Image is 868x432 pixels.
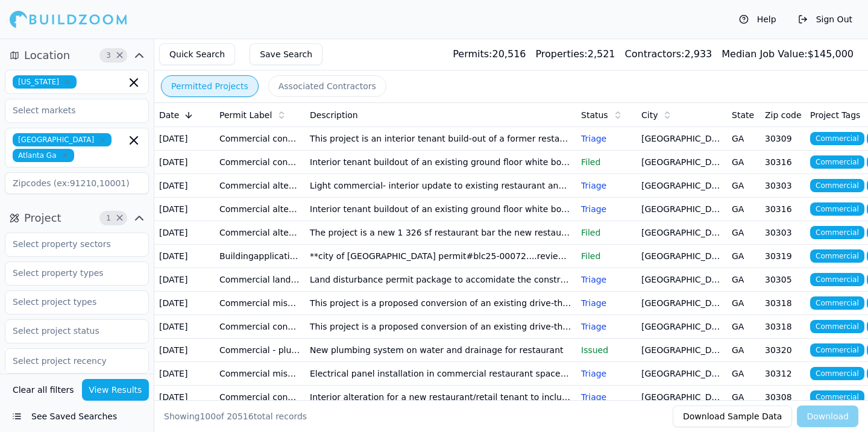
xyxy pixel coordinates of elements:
[215,127,305,151] td: Commercial conversion
[760,245,805,268] td: 30319
[581,391,632,403] p: Triage
[581,180,632,192] p: Triage
[810,109,860,121] span: Project Tags
[581,368,632,380] p: Triage
[305,151,576,174] td: Interior tenant buildout of an existing ground floor white box tenant space for restaurant use. M...
[305,292,576,315] td: This project is a proposed conversion of an existing drive-thru restaurant into a raising cane's....
[810,390,864,404] span: Commercial
[82,379,149,401] button: View Results
[13,75,77,89] span: [US_STATE]
[637,268,727,292] td: [GEOGRAPHIC_DATA]
[5,46,149,65] button: Location3Clear Location filters
[581,227,632,239] p: Filed
[305,362,576,386] td: Electrical panel installation in commercial restaurant space new panel is a subpanel- derived fro...
[760,362,805,386] td: 30312
[154,198,215,221] td: [DATE]
[625,47,712,61] div: 2,933
[727,315,760,339] td: GA
[760,151,805,174] td: 30316
[733,10,782,29] button: Help
[215,339,305,362] td: Commercial - plumbing
[5,262,133,284] input: Select property types
[215,292,305,315] td: Commercial miscellaneous
[305,386,576,409] td: Interior alteration for a new restaurant/retail tenant to include a new bookstore and full servic...
[5,405,149,427] button: See Saved Searches
[215,362,305,386] td: Commercial miscellaneous
[727,245,760,268] td: GA
[154,292,215,315] td: [DATE]
[200,412,216,421] span: 100
[637,386,727,409] td: [GEOGRAPHIC_DATA]
[760,127,805,151] td: 30309
[810,155,864,169] span: Commercial
[154,127,215,151] td: [DATE]
[760,339,805,362] td: 30320
[115,52,124,58] span: Clear Location filters
[164,410,307,422] div: Showing of total records
[305,174,576,198] td: Light commercial- interior update to existing restaurant and installation of new equipment to alr...
[810,226,864,239] span: Commercial
[727,362,760,386] td: GA
[625,48,685,60] span: Contractors:
[581,274,632,286] p: Triage
[24,47,70,64] span: Location
[305,339,576,362] td: New plumbing system on water and drainage for restaurant
[10,379,77,401] button: Clear all filters
[732,109,754,121] span: State
[637,198,727,221] td: [GEOGRAPHIC_DATA]
[215,198,305,221] td: Commercial alteration
[581,203,632,215] p: Triage
[637,362,727,386] td: [GEOGRAPHIC_DATA]
[215,221,305,245] td: Commercial alteration
[637,174,727,198] td: [GEOGRAPHIC_DATA]
[760,386,805,409] td: 30308
[641,109,658,121] span: City
[810,343,864,357] span: Commercial
[581,156,632,168] p: Filed
[215,174,305,198] td: Commercial alteration
[581,297,632,309] p: Triage
[727,292,760,315] td: GA
[810,296,864,310] span: Commercial
[154,315,215,339] td: [DATE]
[310,109,358,121] span: Description
[760,268,805,292] td: 30305
[215,386,305,409] td: Commercial conversion
[5,172,149,194] input: Zipcodes (ex:91210,10001)
[581,321,632,333] p: Triage
[727,339,760,362] td: GA
[215,245,305,268] td: Buildingapplication
[5,99,133,121] input: Select markets
[5,320,133,342] input: Select project status
[215,268,305,292] td: Commercial land development
[5,208,149,228] button: Project1Clear Project filters
[581,344,632,356] p: Issued
[250,43,322,65] button: Save Search
[154,151,215,174] td: [DATE]
[154,221,215,245] td: [DATE]
[722,47,854,61] div: $ 145,000
[637,151,727,174] td: [GEOGRAPHIC_DATA]
[727,221,760,245] td: GA
[13,149,74,162] span: Atlanta Ga
[154,386,215,409] td: [DATE]
[115,215,124,221] span: Clear Project filters
[760,174,805,198] td: 30303
[581,250,632,262] p: Filed
[305,198,576,221] td: Interior tenant buildout of an existing ground floor white box tenant space for restaurant use. M...
[637,315,727,339] td: [GEOGRAPHIC_DATA]
[219,109,272,121] span: Permit Label
[24,210,61,227] span: Project
[637,127,727,151] td: [GEOGRAPHIC_DATA]
[305,245,576,268] td: **city of [GEOGRAPHIC_DATA] permit#blc25-00072....review for fog**....complete building out for r...
[760,315,805,339] td: 30318
[154,268,215,292] td: [DATE]
[215,315,305,339] td: Commercial conversion
[13,133,112,146] span: [GEOGRAPHIC_DATA]
[810,179,864,192] span: Commercial
[727,386,760,409] td: GA
[581,109,608,121] span: Status
[637,339,727,362] td: [GEOGRAPHIC_DATA]
[215,151,305,174] td: Commercial conversion
[305,127,576,151] td: This project is an interior tenant build-out of a former restaurant space to be a new testaurant ...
